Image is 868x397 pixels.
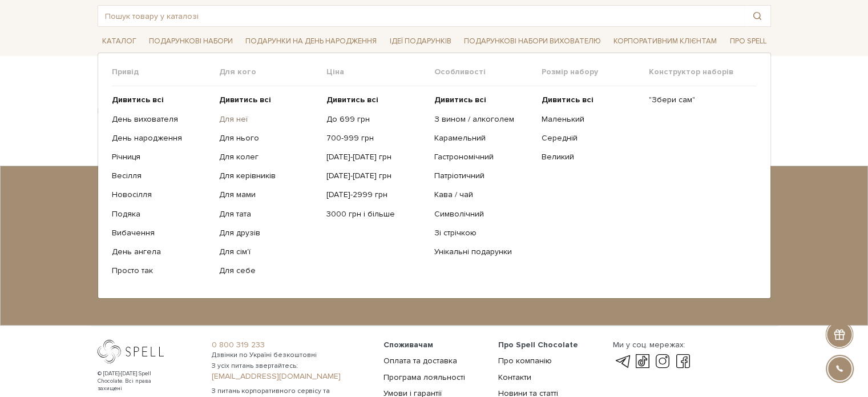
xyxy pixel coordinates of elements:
[383,340,433,350] span: Споживачам
[219,190,318,200] a: Для мами
[434,190,532,200] a: Кава / чай
[112,247,211,257] a: День ангела
[542,114,640,125] a: Маленький
[434,67,541,77] span: Особливості
[112,95,164,105] b: Дивитись всі
[653,355,672,368] a: instagram
[219,228,318,238] a: Для друзів
[326,95,425,105] a: Дивитись всі
[112,209,211,219] a: Подяка
[212,340,370,350] a: 0 800 319 233
[434,95,532,105] a: Дивитись всі
[385,33,455,50] a: Ідеї подарунків
[434,152,532,162] a: Гастрономічний
[112,266,211,276] a: Просто так
[219,171,318,181] a: Для керівників
[326,114,425,125] a: До 699 грн
[98,6,744,26] input: Пошук товару у каталозі
[326,171,425,181] a: [DATE]-[DATE] грн
[725,33,770,50] a: Про Spell
[219,67,326,77] span: Для кого
[326,67,434,77] span: Ціна
[219,114,318,125] a: Для неї
[498,372,531,382] a: Контакти
[542,95,640,105] a: Дивитись всі
[241,33,381,50] a: Подарунки на День народження
[112,114,211,125] a: День вихователя
[673,355,693,368] a: facebook
[434,95,486,105] b: Дивитись всі
[612,340,692,350] div: Ми у соц. мережах:
[434,171,532,181] a: Патріотичний
[744,6,770,26] button: Пошук товару у каталозі
[649,95,748,105] a: "Збери сам"
[633,355,652,368] a: tik-tok
[112,171,211,181] a: Весілля
[112,152,211,162] a: Річниця
[326,209,425,219] a: 3000 грн і більше
[112,228,211,238] a: Вибачення
[219,152,318,162] a: Для колег
[219,133,318,143] a: Для нього
[219,95,271,105] b: Дивитись всі
[383,372,465,382] a: Програма лояльності
[326,95,378,105] b: Дивитись всі
[219,209,318,219] a: Для тата
[98,33,141,50] a: Каталог
[612,355,632,368] a: telegram
[112,190,211,200] a: Новосілля
[542,152,640,162] a: Великий
[112,95,211,105] a: Дивитись всі
[649,67,756,77] span: Конструктор наборів
[144,33,237,50] a: Подарункові набори
[212,350,370,360] span: Дзвінки по Україні безкоштовні
[219,95,318,105] a: Дивитись всі
[326,190,425,200] a: [DATE]-2999 грн
[459,31,605,51] a: Подарункові набори вихователю
[434,228,532,238] a: Зі стрічкою
[112,67,219,77] span: Привід
[434,114,532,125] a: З вином / алкоголем
[434,247,532,257] a: Унікальні подарунки
[498,340,578,350] span: Про Spell Chocolate
[219,247,318,257] a: Для сім'ї
[498,356,552,366] a: Про компанію
[434,209,532,219] a: Символічний
[212,361,370,371] span: З усіх питань звертайтесь:
[434,133,532,143] a: Карамельний
[112,133,211,143] a: День народження
[98,53,771,299] div: Каталог
[542,133,640,143] a: Середній
[98,370,175,392] div: © [DATE]-[DATE] Spell Chocolate. Всі права захищені
[609,31,721,51] a: Корпоративним клієнтам
[383,356,457,366] a: Оплата та доставка
[542,67,649,77] span: Розмір набору
[326,133,425,143] a: 700-999 грн
[212,371,370,382] a: [EMAIL_ADDRESS][DOMAIN_NAME]
[542,95,594,105] b: Дивитись всі
[326,152,425,162] a: [DATE]-[DATE] грн
[219,266,318,276] a: Для себе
